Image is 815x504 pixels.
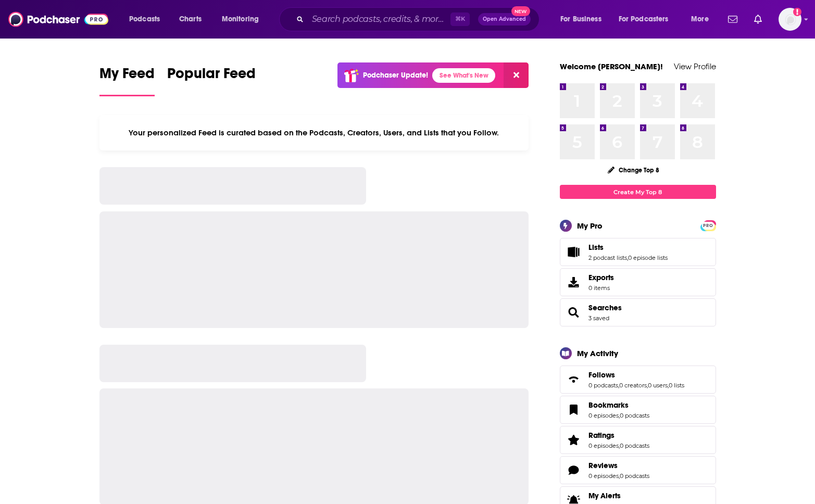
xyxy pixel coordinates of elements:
[588,370,684,380] a: Follows
[627,254,628,261] span: ,
[702,221,714,229] a: PRO
[560,396,716,424] span: Bookmarks
[588,254,627,261] a: 2 podcast lists
[612,11,684,28] button: open menu
[588,273,614,282] span: Exports
[702,222,714,230] span: PRO
[588,472,619,480] a: 0 episodes
[511,6,530,16] span: New
[691,12,709,27] span: More
[560,426,716,454] span: Ratings
[563,305,584,320] a: Searches
[668,382,669,389] span: ,
[577,348,618,358] div: My Activity
[483,17,526,22] span: Open Advanced
[588,400,649,410] a: Bookmarks
[172,11,208,28] a: Charts
[779,8,801,31] button: Show profile menu
[179,12,202,27] span: Charts
[560,298,716,326] span: Searches
[560,185,716,199] a: Create My Top 8
[588,491,621,500] span: My Alerts
[618,382,619,389] span: ,
[560,61,663,71] a: Welcome [PERSON_NAME]!
[588,412,619,419] a: 0 episodes
[563,402,584,417] a: Bookmarks
[588,400,629,410] span: Bookmarks
[363,71,428,80] p: Podchaser Update!
[601,163,666,177] button: Change Top 8
[588,461,649,470] a: Reviews
[793,8,801,16] svg: Add a profile image
[563,245,584,259] a: Lists
[99,115,529,150] div: Your personalized Feed is curated based on the Podcasts, Creators, Users, and Lists that you Follow.
[588,431,649,440] a: Ratings
[588,314,609,322] a: 3 saved
[577,221,603,231] div: My Pro
[8,9,108,29] img: Podchaser - Follow, Share and Rate Podcasts
[167,65,256,96] a: Popular Feed
[619,442,620,449] span: ,
[289,7,549,31] div: Search podcasts, credits, & more...
[122,11,173,28] button: open menu
[308,11,450,28] input: Search podcasts, credits, & more...
[669,382,684,389] a: 0 lists
[619,412,620,419] span: ,
[620,472,649,480] a: 0 podcasts
[588,442,619,449] a: 0 episodes
[215,11,272,28] button: open menu
[99,65,155,96] a: My Feed
[647,382,648,389] span: ,
[560,238,716,266] span: Lists
[588,382,618,389] a: 0 podcasts
[560,366,716,394] span: Follows
[628,254,668,261] a: 0 episode lists
[588,243,604,252] span: Lists
[560,12,601,27] span: For Business
[563,433,584,447] a: Ratings
[588,284,614,292] span: 0 items
[779,8,801,31] span: Logged in as morganm92295
[684,11,722,28] button: open menu
[129,12,160,27] span: Podcasts
[674,61,716,71] a: View Profile
[588,431,615,440] span: Ratings
[619,472,620,480] span: ,
[588,243,668,252] a: Lists
[750,10,766,28] a: Show notifications dropdown
[563,372,584,387] a: Follows
[432,68,495,83] a: See What's New
[563,463,584,477] a: Reviews
[167,65,256,89] span: Popular Feed
[619,12,669,27] span: For Podcasters
[648,382,668,389] a: 0 users
[99,65,155,89] span: My Feed
[620,442,649,449] a: 0 podcasts
[560,268,716,296] a: Exports
[588,461,618,470] span: Reviews
[620,412,649,419] a: 0 podcasts
[553,11,615,28] button: open menu
[724,10,742,28] a: Show notifications dropdown
[478,13,531,26] button: Open AdvancedNew
[222,12,259,27] span: Monitoring
[588,303,622,312] a: Searches
[588,370,615,380] span: Follows
[619,382,647,389] a: 0 creators
[450,12,470,26] span: ⌘ K
[560,456,716,484] span: Reviews
[563,275,584,289] span: Exports
[779,8,801,31] img: User Profile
